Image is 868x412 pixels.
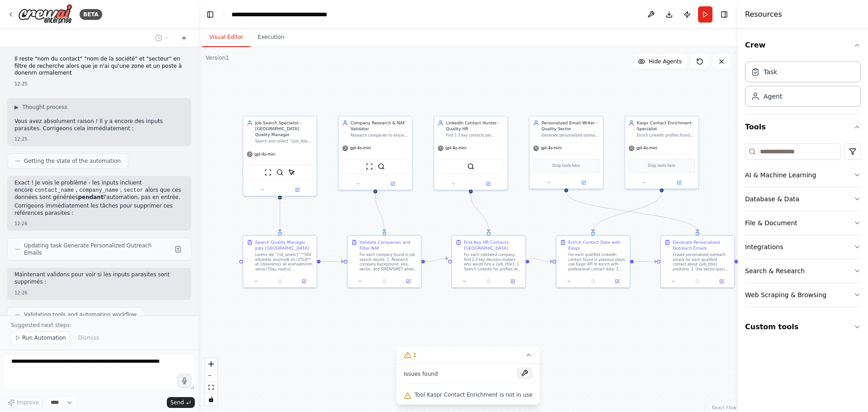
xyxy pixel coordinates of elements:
[745,314,861,340] button: Custom tools
[22,104,67,111] span: Thought process
[563,192,700,232] g: Edge from 0949ed7e-a5ea-451c-b5af-17bc4b286e77 to 5866e598-03fb-4c34-8a26-a38c63eeec4b
[673,239,731,251] div: Generate Personalized Outreach Emails
[745,187,861,211] button: Database & Data
[378,163,385,170] img: SerperDevTool
[413,350,417,360] span: 1
[167,397,195,408] button: Send
[231,10,333,19] nav: breadcrumb
[662,179,696,186] button: Open in side panel
[398,278,419,285] button: Open in side panel
[464,239,522,251] div: Find Key HR Contacts [GEOGRAPHIC_DATA]
[745,163,861,187] button: AI & Machine Learning
[276,169,283,176] img: SerperDevTool
[468,193,492,232] g: Edge from e47aa41c-11aa-4e7f-9ae5-9476f56ce8fb to d3d27c83-6589-4bf7-a6c9-5a504cf43971
[467,163,474,170] img: SerperDevTool
[255,152,275,157] span: gpt-4o-mini
[170,399,184,406] span: Send
[568,252,626,271] div: For each qualified LinkedIn contact found in previous steps, use Kaspr API to enrich with profess...
[24,157,121,165] span: Getting the state of the automation
[711,278,731,285] button: Open in side panel
[745,259,861,283] button: Search & Research
[415,391,533,398] span: Tool Kaspr Contact Enrichment is not in use
[632,54,687,69] button: Hide Agents
[74,331,104,344] button: Dismiss
[745,211,861,235] button: File & Document
[529,256,552,265] g: Edge from d3d27c83-6589-4bf7-a6c9-5a504cf43971 to ccf263f1-7fbd-4a31-b1b5-646fa16b312b
[359,252,417,271] div: For each company found in job search results: 1. Research company background, size, sector, and S...
[255,139,313,144] div: Search and collect "{job_title}" job offers in {location} area from multiple sources, focusing on...
[637,120,695,132] div: Kaspr Contact Enrichment Specialist
[14,81,184,87] div: 12:25
[347,235,422,288] div: Validate Companies and Filter NAFFor each company found in job search results: 1. Research compan...
[472,180,505,187] button: Open in side panel
[745,235,861,259] button: Integrations
[745,283,861,307] button: Web Scraping & Browsing
[637,146,657,151] span: gpt-4o-mini
[205,393,217,405] button: toggle interactivity
[745,218,797,227] div: File & Document
[529,116,604,189] div: Personalized Email Writer - Quality SectorGenerate personalized outreach emails for {job_title} p...
[567,179,601,186] button: Open in side panel
[14,289,184,296] div: 12:26
[552,163,580,169] span: Drop tools here
[205,370,217,382] button: zoom out
[351,133,409,138] div: Research companies to extract SIREN/SIRET, NAF codes, company size, and headquarters location. Sy...
[280,186,314,194] button: Open in side panel
[255,239,313,251] div: Search Quality Manager Jobs [GEOGRAPHIC_DATA]
[151,33,173,43] button: Switch to previous chat
[338,116,413,190] div: Company Research & NAF ValidatorResearch companies to extract SIREN/SIRET, NAF codes, company siz...
[255,120,313,138] div: Job Search Specialist - [GEOGRAPHIC_DATA] Quality Manager
[649,58,682,65] span: Hide Agents
[745,9,782,20] h4: Resources
[250,28,292,47] button: Execution
[366,163,373,170] img: ScrapeWebsiteTool
[745,194,799,204] div: Database & Data
[14,118,184,132] p: Vous avez absolument raison ! Il y a encore des inputs parasites. Corrigeons cela immédiatement :
[78,334,99,341] span: Dismiss
[541,146,561,151] span: gpt-4o-mini
[712,405,736,410] a: React Flow attribution
[745,33,861,58] button: Crew
[476,278,501,285] button: No output available
[288,169,296,176] img: ScrapeElementFromWebsiteTool
[351,120,409,132] div: Company Research & NAF Validator
[607,278,627,285] button: Open in side panel
[24,311,137,318] span: Validating tools and automation workflow
[267,278,292,285] button: No output available
[745,114,861,140] button: Tools
[745,140,861,314] div: Tools
[404,370,438,378] span: Issues found
[277,193,283,232] g: Edge from 193ec29a-3008-41a2-8eff-972025a7422c to e1aae0eb-05f7-449d-8e13-4f7c167aa377
[14,136,184,142] div: 12:25
[764,92,782,101] div: Agent
[451,235,526,288] div: Find Key HR Contacts [GEOGRAPHIC_DATA]For each validated company, find 1-3 key decision-makers wh...
[590,192,665,232] g: Edge from 5f4a3574-a024-445c-8054-3f95e2ff875c to ccf263f1-7fbd-4a31-b1b5-646fa16b312b
[660,235,735,288] div: Generate Personalized Outreach EmailsCreate personalized outreach emails for each qualified conta...
[14,180,184,201] p: Exact ! Je vois le problème - les inputs incluent encore , , alors que ces données sont générées ...
[243,235,317,288] div: Search Quality Manager Jobs [GEOGRAPHIC_DATA]Loremi dol "{sit_ametc}" **ADI elitseddo eiusmodt in...
[14,104,67,111] button: ▶Thought process
[321,259,344,265] g: Edge from e1aae0eb-05f7-449d-8e13-4f7c167aa377 to d34cf7d0-b0eb-4ac1-9584-b3a62e78b564
[178,374,191,388] button: Click to speak your automation idea
[434,116,508,190] div: LinkedIn Contact Hunter - Quality HRFind 1-3 key contacts per validated company: HR Manager, Tale...
[745,266,805,275] div: Search & Research
[446,133,504,138] div: Find 1-3 key contacts per validated company: HR Manager, Talent Acquisition, DRH, or General Mana...
[4,397,43,408] button: Improve
[542,133,599,138] div: Generate personalized outreach emails for {job_title} positions, incorporating company sector (ma...
[373,193,387,232] g: Edge from fcede87b-f946-4276-a94b-0fd83176fd40 to d34cf7d0-b0eb-4ac1-9584-b3a62e78b564
[376,180,410,187] button: Open in side panel
[446,120,504,132] div: LinkedIn Contact Hunter - Quality HR
[17,399,39,406] span: Improve
[445,146,466,151] span: gpt-4o-mini
[205,358,217,370] button: zoom in
[14,220,184,227] div: 12:26
[80,9,102,20] div: BETA
[18,4,72,24] img: Logo
[745,170,816,180] div: AI & Machine Learning
[634,259,657,265] g: Edge from ccf263f1-7fbd-4a31-b1b5-646fa16b312b to 5866e598-03fb-4c34-8a26-a38c63eeec4b
[294,278,314,285] button: Open in side panel
[202,28,250,47] button: Visual Editor
[568,239,626,251] div: Enrich Contact Data with Kaspr
[14,56,184,77] p: Il reste "nom du contact" "nom de la société" et "secteur" en filtre de recherche alors que je n'...
[14,203,184,217] p: Corrigeons immédiatement les tâches pour supprimer ces références parasites :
